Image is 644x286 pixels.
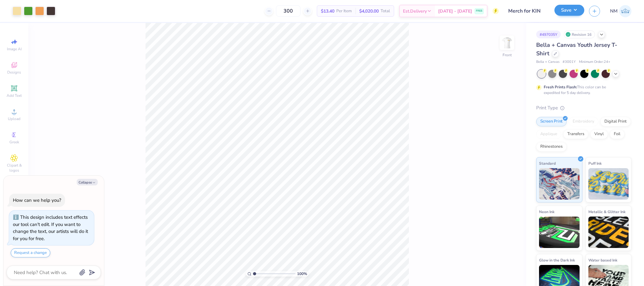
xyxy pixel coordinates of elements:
div: Digital Print [600,117,631,126]
div: Vinyl [590,129,608,139]
span: Image AI [7,47,22,52]
div: Rhinestones [536,142,567,151]
span: Metallic & Glitter Ink [588,208,625,215]
span: Water based Ink [588,257,617,263]
a: NM [610,5,631,17]
span: [DATE] - [DATE] [438,8,472,14]
span: $4,020.00 [359,8,379,14]
span: Greek [9,140,19,145]
span: Est. Delivery [403,8,427,14]
span: Neon Ink [539,208,554,215]
span: Per Item [336,8,352,14]
img: Metallic & Glitter Ink [588,217,629,248]
div: This color can be expedited for 5 day delivery. [544,84,621,96]
div: Transfers [563,129,588,139]
span: FREE [476,9,482,13]
span: Standard [539,160,556,167]
strong: Fresh Prints Flash: [544,85,577,90]
span: Add Text [7,93,22,98]
div: This design includes text effects our tool can't edit. If you want to change the text, our artist... [13,214,88,242]
div: Screen Print [536,117,567,126]
span: # 3001Y [563,59,576,65]
img: Neon Ink [539,217,580,248]
img: Puff Ink [588,168,629,200]
input: – – [276,5,300,17]
span: Puff Ink [588,160,602,167]
span: 100 % [297,271,307,277]
input: Untitled Design [504,5,550,17]
button: Request a change [11,248,50,257]
span: NM [610,8,618,15]
span: Bella + Canvas [536,59,559,65]
div: Applique [536,129,561,139]
button: Collapse [77,179,98,185]
span: Upload [8,116,20,121]
img: Naina Mehta [619,5,631,17]
div: Revision 16 [564,30,595,38]
span: $13.40 [321,8,334,14]
div: Embroidery [569,117,598,126]
div: Foil [610,129,625,139]
div: Print Type [536,104,631,112]
img: Standard [539,168,580,200]
button: Save [554,5,584,16]
div: How can we help you? [13,197,61,203]
span: Clipart & logos [3,163,25,173]
div: Front [503,52,512,58]
img: Front [501,36,513,49]
span: Minimum Order: 24 + [579,59,610,65]
span: Designs [7,70,21,75]
div: # 497035Y [536,30,561,38]
span: Bella + Canvas Youth Jersey T-Shirt [536,41,617,57]
span: Total [381,8,390,14]
span: Glow in the Dark Ink [539,257,575,263]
